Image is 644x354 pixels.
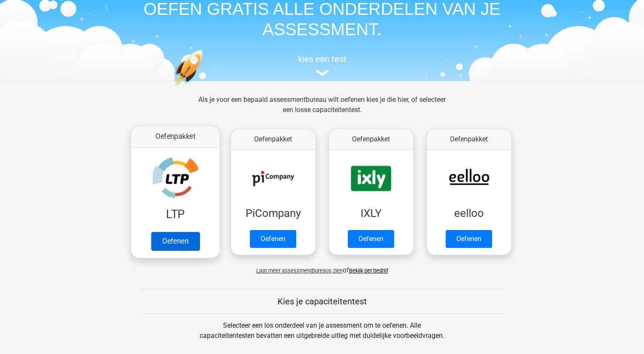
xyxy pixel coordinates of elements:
[348,230,394,248] a: Oefenen
[173,50,236,126] img: oefenen
[349,267,388,274] a: Bekijk per bedrijf
[151,232,199,250] a: Oefenen
[126,54,518,64] h5: kies een test
[192,95,452,125] div: Als je voor een bepaald assessmentbureau wilt oefenen kies je die hier, of selecteer een losse ca...
[250,230,296,248] a: Oefenen
[140,296,504,306] h5: Kies je capaciteitentest
[256,267,343,274] span: Laat meer assessmentbureaus zien
[126,54,518,76] a: kies een test
[446,230,492,248] a: Oefenen
[192,320,452,351] div: Selecteer een los onderdeel van je assessment om te oefenen. Alle capaciteitentesten bevatten een...
[316,70,329,76] img: assessment
[126,258,518,275] div: of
